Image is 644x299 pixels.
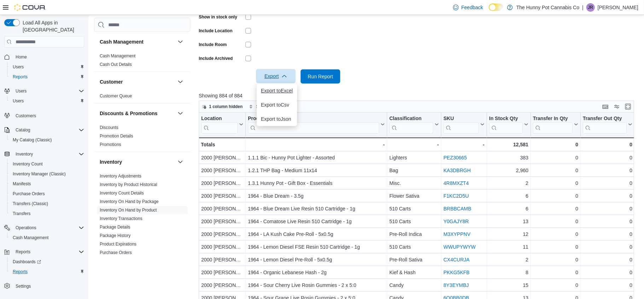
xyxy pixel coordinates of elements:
a: Inventory Manager (Classic) [10,170,69,178]
button: Manifests [7,179,87,189]
span: Cash Management [100,53,135,59]
div: 510 Carts [389,217,439,226]
h3: Inventory [100,158,122,165]
button: Users [7,62,87,72]
a: BRBBCAMB [443,206,471,211]
label: Include Location [199,28,232,34]
span: Inventory Count [13,161,43,167]
button: My Catalog (Classic) [7,135,87,145]
div: 383 [489,153,528,162]
button: Transfers (Classic) [7,199,87,209]
p: Showing 884 of 884 [199,92,638,99]
div: 0 [583,255,632,264]
div: 0 [533,281,578,289]
p: The Hunny Pot Cannabis Co [516,3,579,12]
div: SKU [443,115,479,122]
div: 510 Carts [389,243,439,251]
div: 2000 [PERSON_NAME] [201,281,243,289]
div: 1.1.1 Bic - Hunny Pot Lighter - Assorted [248,153,385,162]
div: Flower Sativa [389,192,439,200]
span: Reports [13,74,28,80]
div: In Stock Qty [489,115,523,122]
a: Inventory On Hand by Package [100,199,159,204]
button: Operations [13,224,39,232]
div: 1964 - Blue Dream Live Resin 510 Cartridge - 1g [248,204,385,213]
button: Catalog [13,126,33,134]
a: Promotion Details [100,134,133,139]
a: Settings [13,282,34,290]
button: Users [1,86,87,96]
div: 2 [489,179,528,187]
div: Pre-Roll Sativa [389,255,439,264]
a: Transfers [10,209,33,218]
button: Export toCsv [257,98,297,112]
button: Export toExcel [257,84,297,98]
div: 1964 - Lemon Diesel Pre-Roll - 5x0.5g [248,255,385,264]
span: Inventory Count Details [100,190,144,196]
a: My Catalog (Classic) [10,136,55,144]
a: Inventory Count [10,160,46,168]
div: 2,960 [489,166,528,175]
button: Inventory Manager (Classic) [7,169,87,179]
button: Inventory Count [7,159,87,169]
div: Classification [389,115,433,134]
a: Inventory Adjustments [100,174,141,179]
button: In Stock Qty [489,115,528,134]
div: 0 [533,204,578,213]
span: Promotions [100,142,121,147]
button: Customers [1,110,87,120]
span: Reports [16,249,30,255]
span: Catalog [16,127,30,133]
a: Home [13,53,30,61]
button: Discounts & Promotions [100,110,175,117]
div: 0 [583,230,632,238]
a: Package History [100,233,130,238]
button: Inventory [1,149,87,159]
button: Users [13,87,29,95]
div: In Stock Qty [489,115,523,134]
div: 12,581 [489,140,528,149]
div: Product [248,115,379,134]
span: Manifests [10,180,84,188]
img: Cova [14,4,46,11]
span: My Catalog (Classic) [13,137,52,143]
button: Cash Management [7,233,87,243]
a: Dashboards [7,257,87,267]
span: Reports [13,269,28,275]
a: Purchase Orders [10,190,48,198]
span: Run Report [308,73,333,80]
a: Manifests [10,180,34,188]
div: Transfer Out Qty [583,115,627,122]
span: Operations [13,224,84,232]
div: 510 Carts [389,204,439,213]
div: - [248,140,385,149]
a: Dashboards [10,258,44,266]
span: Inventory by Product Historical [100,182,157,187]
div: Lighters [389,153,439,162]
div: - [389,140,439,149]
a: Inventory by Product Historical [100,182,157,187]
span: JR [588,3,593,12]
button: Operations [1,223,87,233]
button: Transfers [7,209,87,219]
div: Transfer In Qty [533,115,573,134]
div: Jesse Redwood [586,3,595,12]
div: 2000 [PERSON_NAME] [201,217,243,226]
span: Inventory On Hand by Package [100,199,159,204]
button: 1 column hidden [199,102,245,111]
div: 1964 - Sour Cherry Live Rosin Gummies - 2 x 5:0 [248,281,385,289]
div: 1964 - Blue Dream - 3.5g [248,192,385,200]
div: 0 [583,166,632,175]
span: Inventory Count [10,160,84,168]
div: 1964 - Organic Lebanese Hash - 2g [248,268,385,277]
button: Enter fullscreen [624,102,632,111]
span: Users [10,97,84,105]
a: Cash Management [10,233,51,242]
a: PEZ30665 [443,155,467,160]
div: - [443,140,485,149]
span: Users [13,87,84,95]
button: Keyboard shortcuts [601,102,610,111]
div: 0 [533,179,578,187]
div: 0 [583,140,632,149]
